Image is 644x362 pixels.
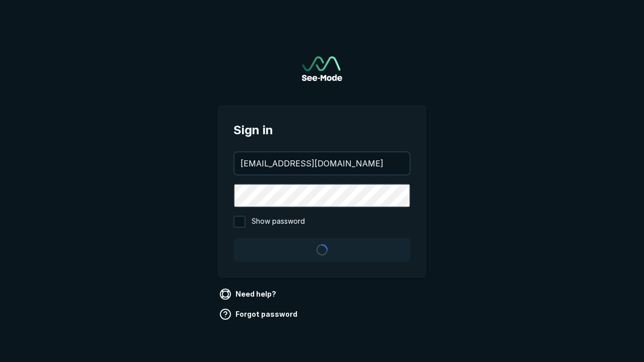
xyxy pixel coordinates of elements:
a: Need help? [217,286,280,302]
span: Show password [252,216,305,228]
span: Sign in [233,121,411,139]
a: Forgot password [217,306,301,322]
input: your@email.com [234,152,410,174]
img: See-Mode Logo [302,56,342,81]
a: Go to sign in [302,56,342,81]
